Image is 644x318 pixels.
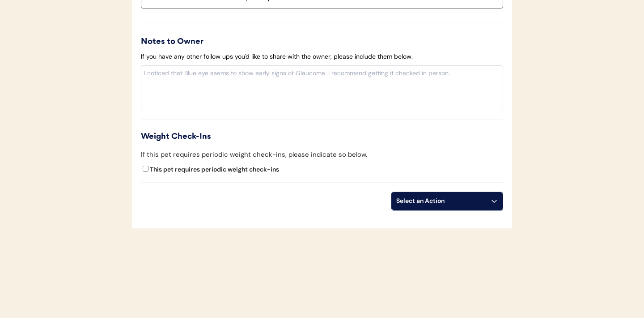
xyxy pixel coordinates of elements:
[150,165,279,173] label: This pet requires periodic weight check-ins
[141,131,503,143] div: Weight Check-Ins
[141,150,367,160] div: If this pet requires periodic weight check-ins, please indicate so below.
[396,197,480,206] div: Select an Action
[141,52,413,61] div: If you have any other follow ups you'd like to share with the owner, please include them below.
[141,36,503,48] div: Notes to Owner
